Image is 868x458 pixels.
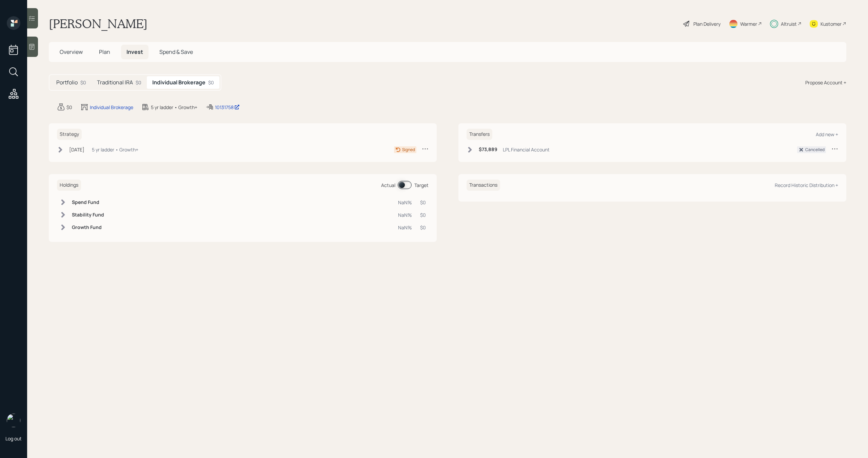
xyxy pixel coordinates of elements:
span: Overview [60,48,83,56]
div: NaN% [398,211,412,218]
h6: Spend Fund [72,200,104,205]
div: LPL Financial Account [503,146,550,153]
h6: Growth Fund [72,225,104,230]
div: Record Historic Distribution + [775,182,838,188]
div: Propose Account + [805,79,846,86]
div: $0 [420,199,426,206]
div: NaN% [398,224,412,231]
div: Warmer [740,20,757,27]
div: $0 [136,79,141,86]
div: Plan Delivery [693,20,721,27]
h5: Individual Brokerage [152,79,205,86]
div: Cancelled [805,147,825,153]
div: 10131758 [215,104,240,111]
span: Plan [99,48,110,56]
h1: [PERSON_NAME] [49,16,147,31]
div: $0 [208,79,214,86]
div: Log out [5,435,22,442]
div: $0 [66,104,72,111]
h6: $73,889 [479,147,497,152]
div: NaN% [398,199,412,206]
div: 5 yr ladder • Growth+ [151,104,197,111]
div: Altruist [781,20,797,27]
div: Kustomer [821,20,842,27]
div: Signed [402,147,415,153]
div: Target [414,182,429,189]
div: $0 [80,79,86,86]
div: Actual [381,182,395,189]
div: Add new + [816,131,838,138]
h5: Portfolio [56,79,78,86]
div: [DATE] [69,146,84,153]
h6: Transfers [467,129,492,140]
img: michael-russo-headshot.png [7,414,20,427]
h6: Strategy [57,129,82,140]
h6: Transactions [467,180,500,191]
span: Invest [126,48,143,56]
h5: Traditional IRA [97,79,133,86]
h6: Holdings [57,180,81,191]
h6: Stability Fund [72,212,104,218]
div: $0 [420,211,426,218]
span: Spend & Save [159,48,193,56]
div: 5 yr ladder • Growth+ [92,146,138,153]
div: $0 [420,224,426,231]
div: Individual Brokerage [90,104,133,111]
